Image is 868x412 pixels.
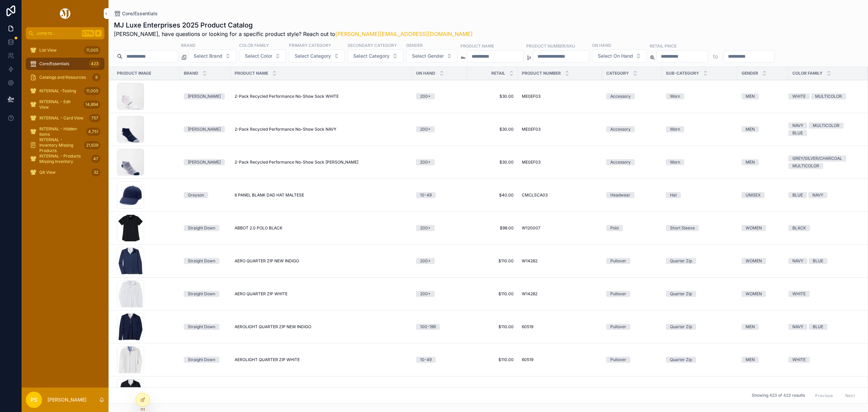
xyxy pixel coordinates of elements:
div: WHITE [792,357,806,363]
div: 4,751 [86,128,100,136]
div: 200+ [420,258,431,264]
div: Quarter Zip [670,357,692,363]
span: QA View [39,170,56,175]
a: MEN [742,93,784,99]
span: $40.00 [471,192,514,198]
div: WOMEN [746,291,762,297]
a: UNISEX [742,192,784,198]
a: Worn [666,126,733,132]
a: AEROLIGHT QUARTER ZIP NEW INDIGO [235,324,408,330]
div: Straight Down [188,291,215,297]
span: ABBOT 2.0 POLO BLACK [235,225,282,231]
a: Quarter Zip [666,258,733,264]
a: AEROLIGHT QUARTER ZIP WHITE [235,357,408,362]
a: QA View32 [26,166,104,179]
span: INTERNAL - Products Missing Inventory [39,153,88,164]
a: Straight Down [184,324,226,330]
div: Pullover [610,324,626,330]
span: INTERNAL -Testing [39,88,76,94]
a: MEN [742,324,784,330]
div: 10-49 [420,192,432,198]
a: Core/Essentials423 [26,58,104,70]
label: Gender [406,42,423,48]
span: 2-Pack Recycled Performance No-Show Sock [PERSON_NAME] [235,160,358,165]
a: NAVYBLUE [788,324,860,330]
div: UNISEX [746,192,761,198]
a: 10-49 [416,192,463,198]
a: W120007 [522,225,598,231]
div: 11,005 [84,46,100,54]
span: Category [606,71,629,76]
div: 757 [89,114,100,122]
div: BLACK [792,225,806,231]
span: Product Image [117,71,151,76]
div: BLUE [792,130,803,136]
span: ME0EF03 [522,127,540,132]
p: to [713,52,718,60]
div: BLUE [813,258,823,264]
button: Select Button [592,50,647,62]
a: Headwear [606,192,658,198]
div: Greyson [188,192,204,198]
a: Straight Down [184,291,226,297]
span: W14282 [522,291,537,297]
span: AERO QUARTER ZIP NEW INDIGO [235,258,299,264]
span: INTERNAL - Hidden Items [39,126,83,137]
a: 10-49 [416,357,463,363]
div: Pullover [610,291,626,297]
div: BLUE [792,192,803,198]
button: Select Button [406,50,458,62]
div: NAVY [812,192,823,198]
a: $30.00 [471,127,514,132]
span: ME0EF03 [522,160,540,165]
a: WOMEN [742,258,784,264]
a: Accessory [606,159,658,165]
a: $30.00 [471,94,514,99]
div: NAVY [792,123,803,129]
div: MEN [746,126,755,132]
a: [PERSON_NAME][EMAIL_ADDRESS][DOMAIN_NAME] [335,31,473,37]
div: NAVY [792,258,803,264]
a: AERO QUARTER ZIP NEW INDIGO [235,258,408,264]
a: $30.00 [471,160,514,165]
a: 60519 [522,324,598,330]
span: Select Color [245,53,272,59]
a: List View11,005 [26,44,104,56]
a: Quarter Zip [666,324,733,330]
a: ABBOT 2.0 POLO BLACK [235,225,408,231]
a: Greyson [184,192,226,198]
div: MULTICOLOR [813,123,840,129]
a: $110.00 [471,324,514,330]
div: 32 [92,168,100,176]
span: K [96,31,101,36]
div: 200+ [420,225,431,231]
div: WOMEN [746,258,762,264]
a: Pullover [606,324,658,330]
div: Worn [670,126,680,132]
span: Select Category [353,53,390,59]
a: Polo [606,225,658,231]
a: Straight Down [184,258,226,264]
a: WHITEMULTICOLOR [788,93,860,99]
div: Hat [670,192,677,198]
span: Jump to... [36,31,79,36]
span: Product Number [522,71,561,76]
div: 10-49 [420,357,432,363]
a: INTERNAL - Hidden Items4,751 [26,126,104,138]
a: Pullover [606,258,658,264]
span: AEROLIGHT QUARTER ZIP NEW INDIGO [235,324,311,330]
a: 6 PANEL BLANK DAD HAT MALTESE [235,192,408,198]
a: 2-Pack Recycled Performance No-Show Sock NAVY [235,127,408,132]
div: MEN [746,159,755,165]
span: [PERSON_NAME], have questions or looking for a specific product style? Reach out to [114,30,473,38]
span: Color Family [792,71,823,76]
span: CMCLSCA03 [522,192,548,198]
span: 60519 [522,357,533,362]
a: 200+ [416,258,463,264]
span: Ctrl [82,30,94,37]
a: Straight Down [184,357,226,363]
a: GREY/SILVER/CHARCOALMULTICOLOR [788,155,860,169]
div: Short Sleeve [670,225,695,231]
a: Hat [666,192,733,198]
